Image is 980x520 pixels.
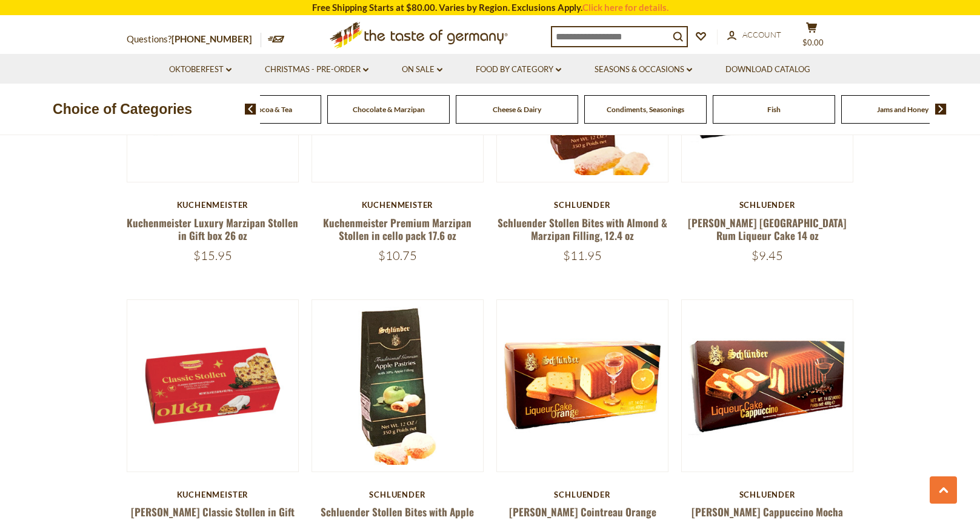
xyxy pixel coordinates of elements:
button: $0.00 [794,22,830,52]
a: Click here for details. [582,2,668,13]
span: $15.95 [193,248,232,263]
a: Coffee, Cocoa & Tea [228,105,292,114]
a: Food By Category [476,63,561,76]
a: Account [727,28,781,42]
div: Schluender [681,490,854,499]
span: $11.95 [563,248,602,263]
a: Cheese & Dairy [493,105,541,114]
a: Oktoberfest [169,63,232,76]
a: Kuchenmeister Luxury Marzipan Stollen in Gift box 26 oz [127,215,298,243]
img: Schluender Cappuccino Mocha Liqueur Marble Cake 14 oz [682,300,853,472]
div: Kuchenmeister [127,200,299,210]
div: Kuchenmeister [312,200,484,210]
div: Schluender [312,490,484,499]
img: Schluender Cointreau Orange Liqueur Cake 14 oz [497,300,668,472]
a: Schluender Stollen Bites with Almond & Marzipan Filling, 12.4 oz [498,215,667,243]
img: Kuchenmeister Classic Stollen [127,300,299,472]
a: [PHONE_NUMBER] [172,33,252,44]
a: [PERSON_NAME] [GEOGRAPHIC_DATA] Rum Liqueur Cake 14 oz [688,215,847,243]
a: Christmas - PRE-ORDER [265,63,368,76]
div: Schluender [496,490,669,499]
a: On Sale [402,63,442,76]
a: Jams and Honey [877,105,928,114]
span: $9.45 [752,248,783,263]
span: $0.00 [802,38,824,47]
span: Account [742,30,781,39]
p: Questions? [127,32,261,47]
div: Schluender [681,200,854,210]
img: next arrow [935,104,947,115]
div: Schluender [496,200,669,210]
img: previous arrow [245,104,256,115]
span: $10.75 [378,248,417,263]
a: Condiments, Seasonings [607,105,684,114]
a: Kuchenmeister Premium Marzipan Stollen in cello pack 17.6 oz [323,215,472,243]
a: Download Catalog [725,63,810,76]
a: Seasons & Occasions [595,63,692,76]
img: Schluender Stollen Bites with Apple Filling, 12.4 oz [312,300,484,472]
a: Fish [767,105,781,114]
a: Chocolate & Marzipan [353,105,425,114]
div: Kuchenmeister [127,490,299,499]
